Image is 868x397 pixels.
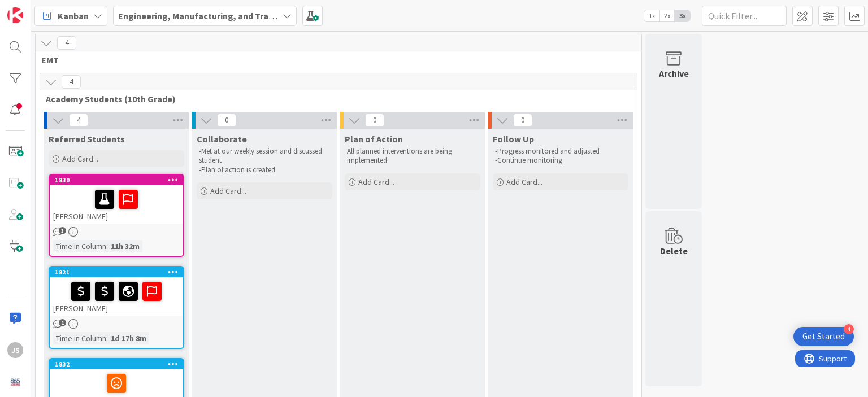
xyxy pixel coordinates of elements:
[210,186,246,196] span: Add Card...
[49,266,184,349] a: 1821[PERSON_NAME]Time in Column:1d 17h 8m
[118,10,318,21] b: Engineering, Manufacturing, and Transportation
[493,133,534,145] span: Follow Up
[50,175,183,185] div: 1830
[199,147,330,165] p: -Met at our weekly session and discussed student
[644,10,659,21] span: 1x
[59,319,66,326] span: 1
[50,359,183,369] div: 1832
[69,114,88,127] span: 4
[197,133,247,145] span: Collaborate
[7,342,23,358] div: JS
[24,2,51,15] span: Support
[59,227,66,234] span: 3
[506,177,542,187] span: Add Card...
[58,9,89,23] span: Kanban
[62,75,81,89] span: 4
[106,332,108,344] span: :
[55,360,183,368] div: 1832
[41,54,627,66] span: EMT
[495,156,626,165] p: -Continue monitoring
[62,154,98,164] span: Add Card...
[802,331,845,342] div: Get Started
[659,10,675,21] span: 2x
[108,240,142,252] div: 11h 32m
[675,10,690,21] span: 3x
[345,133,403,145] span: Plan of Action
[495,147,626,156] p: -Progress monitored and adjusted
[50,277,183,316] div: [PERSON_NAME]
[53,240,106,252] div: Time in Column
[844,324,854,334] div: 4
[50,185,183,224] div: [PERSON_NAME]
[217,114,236,127] span: 0
[49,133,125,145] span: Referred Students
[793,327,854,346] div: Open Get Started checklist, remaining modules: 4
[53,332,106,344] div: Time in Column
[57,36,76,50] span: 4
[106,240,108,252] span: :
[358,177,394,187] span: Add Card...
[55,268,183,276] div: 1821
[702,6,787,26] input: Quick Filter...
[108,332,149,344] div: 1d 17h 8m
[50,267,183,277] div: 1821
[46,93,623,104] span: Academy Students (10th Grade)
[50,267,183,316] div: 1821[PERSON_NAME]
[660,244,688,258] div: Delete
[199,165,330,174] p: -Plan of action is created
[55,176,183,184] div: 1830
[7,7,23,23] img: Visit kanbanzone.com
[659,67,689,80] div: Archive
[49,174,184,257] a: 1830[PERSON_NAME]Time in Column:11h 32m
[347,147,478,165] p: All planned interventions are being implemented.
[365,114,384,127] span: 0
[513,114,532,127] span: 0
[7,374,23,390] img: avatar
[50,175,183,224] div: 1830[PERSON_NAME]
